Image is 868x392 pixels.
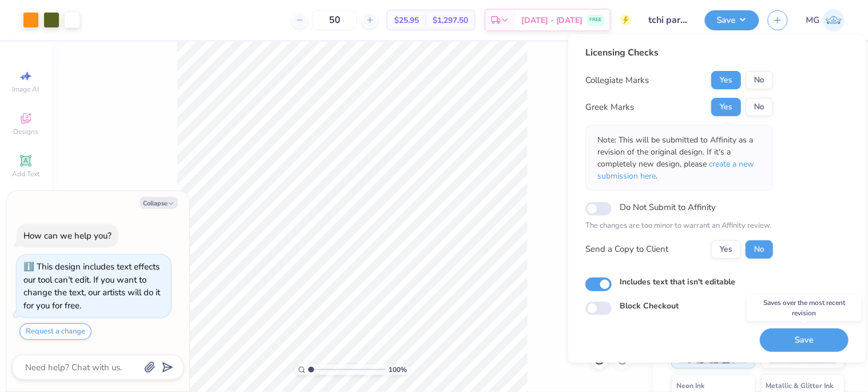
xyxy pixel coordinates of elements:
input: – – [312,10,357,30]
button: Yes [711,98,741,116]
button: Yes [711,71,741,89]
a: MG [806,9,845,31]
button: No [746,71,773,89]
button: Collapse [140,197,178,209]
div: Greek Marks [585,101,634,114]
span: Designs [13,127,38,136]
span: Metallic & Glitter Ink [767,379,834,391]
span: 100 % [389,365,407,375]
button: No [746,98,773,116]
div: Collegiate Marks [585,74,649,87]
span: Neon Ink [677,379,705,391]
button: Save [760,328,849,352]
label: Block Checkout [620,300,679,312]
span: MG [806,14,820,27]
button: Request a change [19,323,92,340]
img: Michael Galon [823,9,845,31]
button: Save [705,10,759,30]
p: The changes are too minor to warrant an Affinity review. [585,220,773,232]
span: [DATE] - [DATE] [521,14,583,26]
button: No [746,240,773,259]
div: Saves over the most recent revision [747,295,862,321]
label: Do Not Submit to Affinity [620,200,716,215]
div: Send a Copy to Client [585,243,668,256]
div: This design includes text effects our tool can't edit. If you want to change the text, our artist... [23,261,160,311]
div: How can we help you? [23,230,112,241]
span: Image AI [13,85,39,94]
span: FREE [590,16,602,24]
span: $25.95 [394,14,419,26]
span: $1,297.50 [433,14,468,26]
span: create a new submission here [597,159,754,181]
input: Untitled Design [640,9,696,31]
button: Yes [711,240,741,259]
label: Includes text that isn't editable [620,276,735,288]
p: Note: This will be submitted to Affinity as a revision of the original design. If it's a complete... [597,134,761,182]
div: Licensing Checks [585,46,773,60]
span: Add Text [12,169,39,179]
